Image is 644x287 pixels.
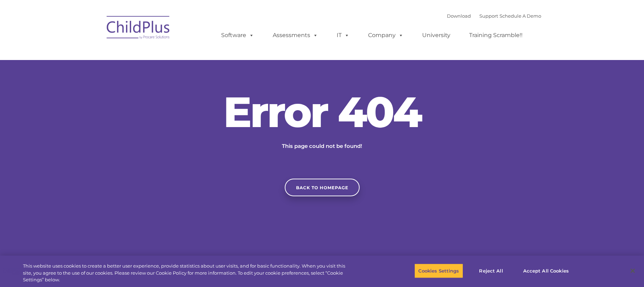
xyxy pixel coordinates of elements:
a: Download [447,13,471,19]
a: University [415,28,457,42]
a: Company [361,28,410,42]
a: Back to homepage [285,179,360,196]
a: Support [479,13,498,19]
p: This page could not be found! [248,142,396,150]
h2: Error 404 [216,91,428,133]
img: ChildPlus by Procare Solutions [103,11,174,46]
a: Software [214,28,261,42]
button: Cookies Settings [414,263,463,278]
font: | [447,13,541,19]
button: Accept All Cookies [519,263,573,278]
a: Assessments [266,28,325,42]
button: Reject All [469,263,513,278]
a: Training Scramble!! [462,28,530,42]
a: Schedule A Demo [500,13,541,19]
button: Close [625,263,640,279]
a: IT [330,28,356,42]
div: This website uses cookies to create a better user experience, provide statistics about user visit... [23,263,354,283]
